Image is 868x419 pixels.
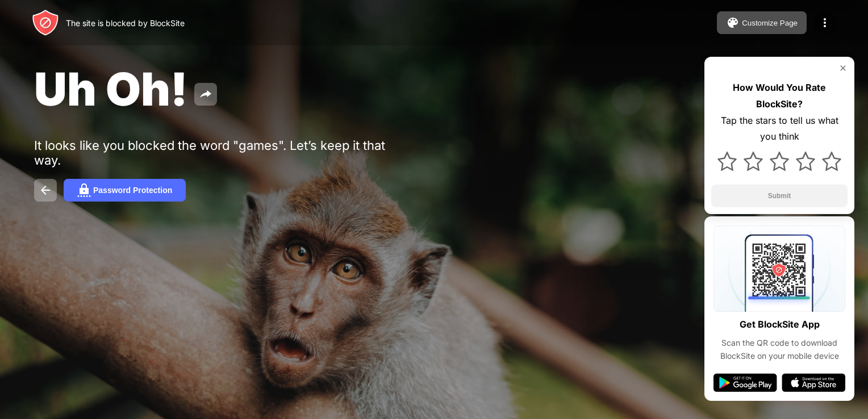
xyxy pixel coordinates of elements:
img: menu-icon.svg [818,16,832,30]
img: back.svg [39,183,52,197]
img: star.svg [822,152,841,171]
button: Customize Page [717,11,807,34]
img: pallet.svg [726,16,740,30]
div: Password Protection [93,186,172,195]
div: How Would You Rate BlockSite? [711,79,848,112]
img: star.svg [744,152,763,171]
img: star.svg [770,152,789,171]
button: Password Protection [64,179,186,202]
div: The site is blocked by BlockSite [66,18,185,28]
button: Submit [711,185,848,207]
img: qrcode.svg [713,225,845,312]
img: app-store.svg [782,374,845,392]
span: Uh Oh! [34,61,187,116]
div: It looks like you blocked the word "games". Let’s keep it that way. [34,138,385,167]
iframe: Banner [34,276,303,405]
img: password.svg [77,183,91,197]
img: star.svg [796,152,815,171]
img: rate-us-close.svg [838,64,848,73]
img: star.svg [717,152,737,171]
div: Scan the QR code to download BlockSite on your mobile device [713,337,845,362]
div: Tap the stars to tell us what you think [711,112,848,145]
img: share.svg [199,87,212,101]
div: Get BlockSite App [740,316,820,333]
div: Customize Page [742,19,798,27]
img: google-play.svg [713,374,777,392]
img: header-logo.svg [32,9,59,36]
